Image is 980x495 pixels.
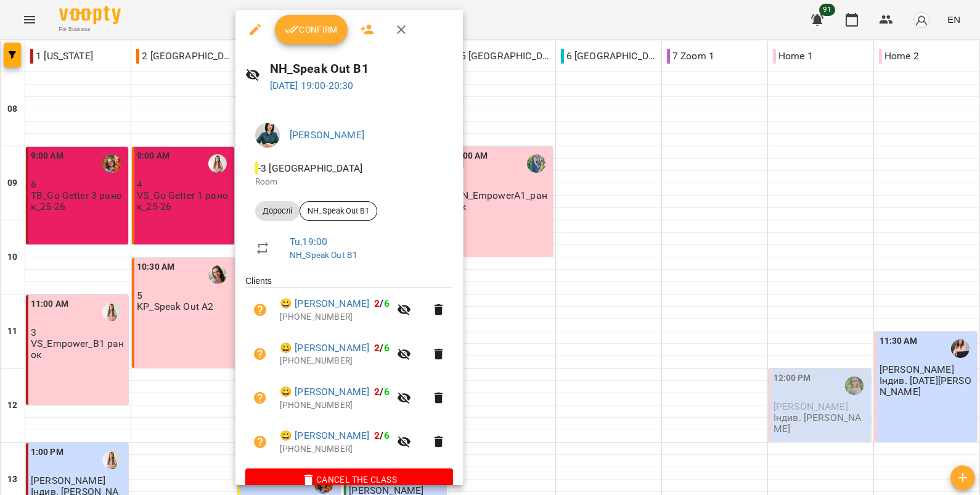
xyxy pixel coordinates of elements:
[280,399,390,412] p: [PHONE_NUMBER]
[245,468,453,491] button: Cancel the class
[300,201,377,221] div: NH_Speak Out B1
[245,427,275,457] button: Unpaid. Bill the attendance?
[374,297,380,309] span: 2
[374,386,389,397] b: /
[255,162,365,174] span: - 3 [GEOGRAPHIC_DATA]
[245,275,453,468] ul: Clients
[280,311,390,323] p: [PHONE_NUMBER]
[290,236,327,247] a: Tu , 19:00
[374,342,389,354] b: /
[384,430,390,441] span: 6
[245,295,275,325] button: Unpaid. Bill the attendance?
[270,80,354,91] a: [DATE] 19:00-20:30
[280,385,369,399] a: 😀 [PERSON_NAME]
[255,206,300,217] span: Дорослі
[374,342,380,354] span: 2
[270,59,454,78] h6: NH_Speak Out B1
[384,386,390,397] span: 6
[384,297,390,309] span: 6
[255,472,443,487] span: Cancel the class
[245,383,275,413] button: Unpaid. Bill the attendance?
[280,341,369,356] a: 😀 [PERSON_NAME]
[280,443,390,455] p: [PHONE_NUMBER]
[374,386,380,397] span: 2
[374,430,380,441] span: 2
[255,123,280,148] img: a808be665aa082017cd4424afa709ce1.jpg
[285,22,338,37] span: Confirm
[374,430,389,441] b: /
[290,250,357,260] a: NH_Speak Out B1
[280,428,369,443] a: 😀 ⁨[PERSON_NAME]⁩
[374,297,389,309] b: /
[290,129,364,141] a: [PERSON_NAME]
[245,339,275,369] button: Unpaid. Bill the attendance?
[280,296,369,311] a: 😀 [PERSON_NAME]
[300,206,377,217] span: NH_Speak Out B1
[255,176,443,188] p: Room
[275,15,348,44] button: Confirm
[384,342,390,354] span: 6
[280,355,390,367] p: [PHONE_NUMBER]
